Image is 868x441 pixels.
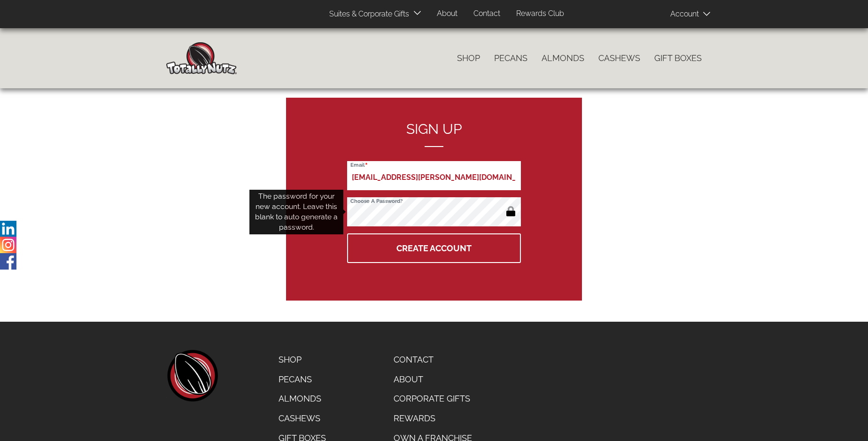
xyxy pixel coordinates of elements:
a: Rewards [387,409,479,428]
a: About [430,5,465,23]
a: Cashews [591,48,647,68]
a: Corporate Gifts [387,389,479,409]
div: The password for your new account. Leave this blank to auto generate a password. [249,190,343,234]
a: Shop [450,48,487,68]
a: Suites & Corporate Gifts [322,5,412,23]
a: About [387,370,479,389]
input: Email [347,161,521,190]
a: Pecans [487,48,535,68]
img: Home [166,42,237,74]
a: Rewards Club [509,5,571,23]
button: Create Account [347,233,521,263]
a: Almonds [535,48,591,68]
a: Almonds [271,389,333,409]
a: Gift Boxes [647,48,709,68]
a: Contact [387,350,479,370]
h2: Sign up [347,121,521,147]
a: Pecans [271,370,333,389]
a: Shop [271,350,333,370]
a: Cashews [271,409,333,428]
a: home [166,350,218,402]
a: Contact [466,5,507,23]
